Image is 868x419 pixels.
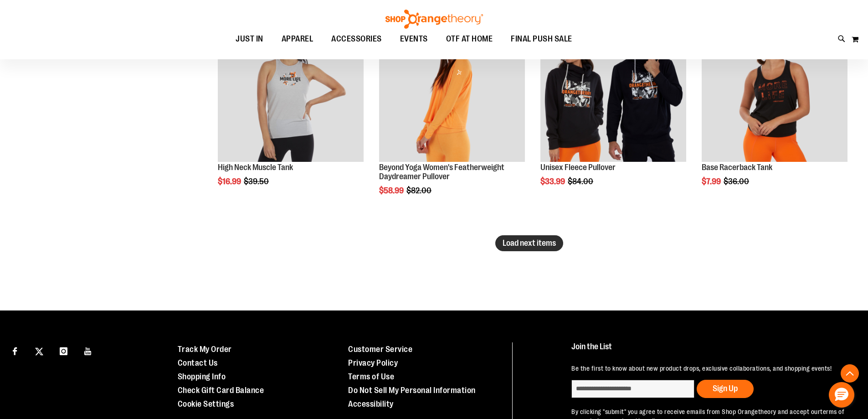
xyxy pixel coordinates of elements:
a: Track My Order [178,345,232,354]
a: Privacy Policy [348,358,398,367]
a: Product image for High Neck Muscle TankSALE [218,16,364,163]
a: Terms of Use [348,372,394,381]
span: APPAREL [282,29,313,49]
span: ACCESSORIES [331,29,382,49]
img: Product image for Base Racerback Tank [702,16,847,162]
img: Product image for Unisex Fleece Pullover [540,16,686,162]
a: ACCESSORIES [322,29,391,50]
div: product [375,11,529,218]
h4: Join the List [571,342,847,359]
span: $58.99 [379,186,405,195]
span: JUST IN [236,29,263,49]
a: Visit our Youtube page [80,342,96,358]
input: enter email [571,380,694,398]
a: Visit our Facebook page [7,342,23,358]
button: Hello, have a question? Let’s chat. [829,382,854,408]
button: Sign Up [697,380,754,398]
img: Twitter [35,347,43,356]
div: product [536,11,691,209]
a: Visit our X page [31,342,47,358]
a: Cookie Settings [178,399,234,409]
a: OTF AT HOME [437,29,502,50]
a: Product image for Unisex Fleece PulloverSALE [540,16,686,163]
span: $16.99 [218,177,242,186]
span: $39.50 [244,177,270,186]
a: JUST IN [226,29,272,50]
span: FINAL PUSH SALE [511,29,572,49]
a: Visit our Instagram page [56,342,72,358]
span: $82.00 [406,186,433,195]
a: APPAREL [272,29,323,50]
a: Contact Us [178,358,218,367]
span: Sign Up [713,384,738,393]
p: Be the first to know about new product drops, exclusive collaborations, and shopping events! [571,364,847,373]
a: FINAL PUSH SALE [502,29,581,49]
span: EVENTS [400,29,428,49]
a: Customer Service [348,345,412,354]
a: High Neck Muscle Tank [218,163,293,172]
button: Back To Top [841,364,859,383]
span: OTF AT HOME [446,29,493,49]
span: $33.99 [540,177,566,186]
span: $84.00 [568,177,595,186]
span: $36.00 [724,177,750,186]
img: Product image for High Neck Muscle Tank [218,16,364,162]
span: $7.99 [702,177,722,186]
a: Base Racerback Tank [702,163,772,172]
a: EVENTS [391,29,437,50]
div: product [213,11,368,209]
span: Load next items [503,238,556,248]
a: Beyond Yoga Women's Featherweight Daydreamer Pullover [379,163,504,181]
button: Load next items [495,235,563,251]
a: Check Gift Card Balance [178,386,264,395]
div: product [697,11,852,209]
img: Shop Orangetheory [384,10,484,29]
a: Accessibility [348,399,394,409]
img: Product image for Beyond Yoga Womens Featherweight Daydreamer Pullover [379,16,525,162]
a: Shopping Info [178,372,226,381]
a: Unisex Fleece Pullover [540,163,616,172]
a: Product image for Beyond Yoga Womens Featherweight Daydreamer PulloverSALE [379,16,525,163]
a: Do Not Sell My Personal Information [348,386,476,395]
a: Product image for Base Racerback TankSALE [702,16,847,163]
